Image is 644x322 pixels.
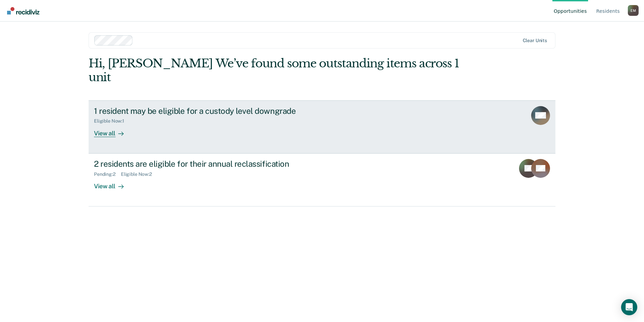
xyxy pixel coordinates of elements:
[94,177,132,190] div: View all
[628,5,639,16] div: E M
[121,171,157,177] div: Eligible Now : 2
[94,171,121,177] div: Pending : 2
[89,154,555,206] a: 2 residents are eligible for their annual reclassificationPending:2Eligible Now:2View all
[94,118,130,124] div: Eligible Now : 1
[89,100,555,154] a: 1 resident may be eligible for a custody level downgradeEligible Now:1View all
[621,299,637,315] div: Open Intercom Messenger
[7,7,39,14] img: Recidiviz
[523,38,547,43] div: Clear units
[94,159,330,169] div: 2 residents are eligible for their annual reclassification
[89,57,462,84] div: Hi, [PERSON_NAME] We’ve found some outstanding items across 1 unit
[94,124,132,137] div: View all
[628,5,639,16] button: Profile dropdown button
[94,106,330,116] div: 1 resident may be eligible for a custody level downgrade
